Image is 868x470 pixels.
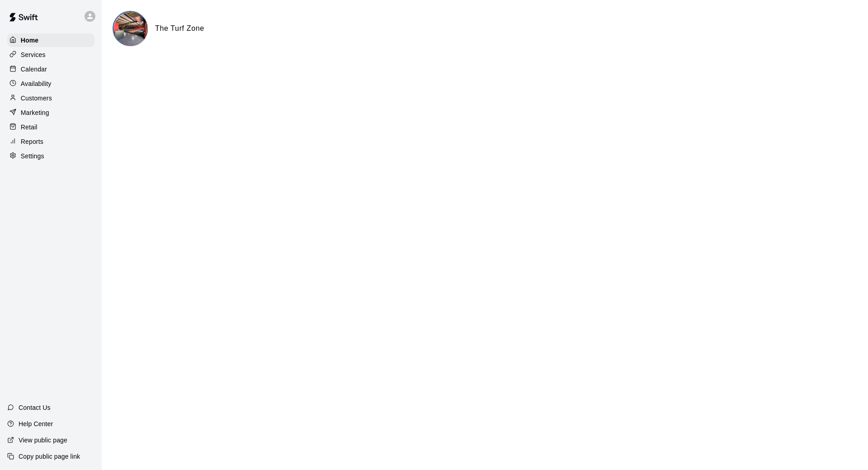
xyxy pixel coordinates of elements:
[21,108,49,117] p: Marketing
[21,123,38,132] p: Retail
[7,77,94,90] a: Availability
[7,120,94,134] a: Retail
[19,436,67,445] p: View public page
[21,50,46,59] p: Services
[19,419,53,428] p: Help Center
[19,403,51,412] p: Contact Us
[7,62,94,76] a: Calendar
[21,152,44,161] p: Settings
[7,33,94,47] a: Home
[21,137,43,146] p: Reports
[21,94,52,103] p: Customers
[7,106,94,119] a: Marketing
[7,149,94,163] a: Settings
[21,79,52,88] p: Availability
[21,65,47,74] p: Calendar
[21,36,39,45] p: Home
[19,452,80,461] p: Copy public page link
[7,48,94,62] a: Services
[114,12,148,46] img: The Turf Zone logo
[7,91,94,105] a: Customers
[7,135,94,148] a: Reports
[155,23,204,34] h6: The Turf Zone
